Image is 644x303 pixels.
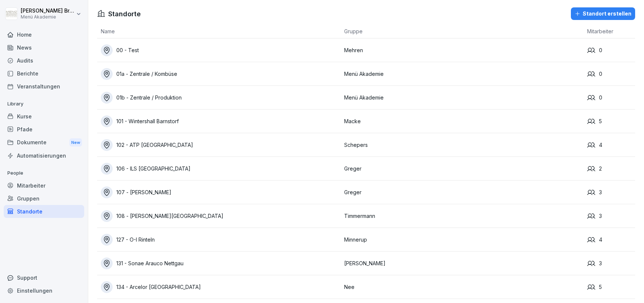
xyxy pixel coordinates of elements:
a: Gruppen [4,192,84,205]
div: 4 [587,236,635,244]
a: Kurse [4,110,84,123]
a: Audits [4,54,84,67]
a: 127 - O-I Rinteln [101,234,340,246]
div: 2 [587,165,635,173]
a: Standorte [4,205,84,218]
div: 5 [587,283,635,291]
td: Minnerup [340,228,584,252]
td: Greger [340,181,584,204]
p: Library [4,98,84,110]
th: Gruppe [340,24,584,38]
div: 3 [587,212,635,220]
a: 101 - Wintershall Barnstorf [101,115,340,127]
td: Mehren [340,38,584,62]
th: Mitarbeiter [583,24,635,38]
td: Schepers [340,133,584,157]
a: Veranstaltungen [4,80,84,93]
a: DokumenteNew [4,136,84,149]
div: 0 [587,46,635,54]
a: 00 - Test [101,44,340,56]
a: 108 - [PERSON_NAME][GEOGRAPHIC_DATA] [101,210,340,222]
div: 0 [587,70,635,78]
div: Support [4,271,84,284]
h1: Standorte [108,9,141,19]
div: 5 [587,117,635,125]
a: 102 - ATP [GEOGRAPHIC_DATA] [101,139,340,151]
a: News [4,41,84,54]
div: 3 [587,259,635,267]
a: 106 - ILS [GEOGRAPHIC_DATA] [101,163,340,175]
a: Home [4,28,84,41]
a: 107 - [PERSON_NAME] [101,186,340,198]
p: [PERSON_NAME] Bruns [21,8,75,14]
div: 0 [587,94,635,102]
td: [PERSON_NAME] [340,252,584,275]
td: Menü Akademie [340,86,584,110]
a: 01b - Zentrale / Produktion [101,92,340,104]
button: Standort erstellen [571,7,635,20]
div: New [69,138,82,147]
td: Macke [340,110,584,133]
td: Greger [340,157,584,181]
p: Menü Akademie [21,14,75,20]
a: Berichte [4,67,84,80]
th: Name [97,24,340,38]
td: Menü Akademie [340,62,584,86]
div: 4 [587,141,635,149]
a: 01a - Zentrale / Kombüse [101,68,340,80]
a: Einstellungen [4,284,84,297]
a: 131 - Sonae Arauco Nettgau [101,257,340,269]
td: Timmermann [340,204,584,228]
div: Standort erstellen [575,10,631,18]
div: Dokumente [4,136,84,149]
td: Nee [340,275,584,299]
a: 134 - Arcelor [GEOGRAPHIC_DATA] [101,281,340,293]
a: Pfade [4,123,84,136]
p: People [4,167,84,179]
a: Automatisierungen [4,149,84,162]
a: Mitarbeiter [4,179,84,192]
div: 3 [587,188,635,196]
